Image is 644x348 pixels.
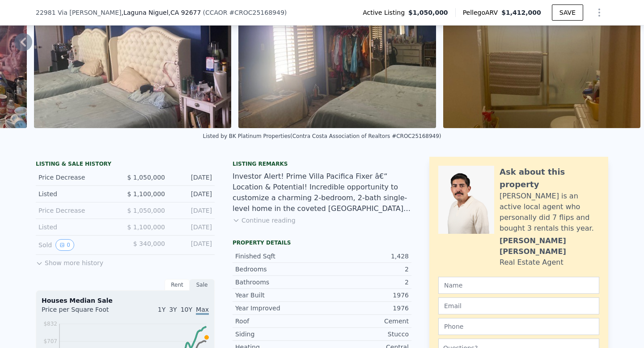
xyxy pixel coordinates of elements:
div: Rent [165,279,190,291]
div: [DATE] [172,239,212,251]
button: Continue reading [233,216,296,225]
span: 22981 Via [PERSON_NAME] [36,8,121,17]
div: Listed by BK Platinum Properties (Contra Costa Association of Realtors #CROC25168949) [203,133,441,139]
div: 1976 [322,304,409,313]
div: Price Decrease [38,173,118,182]
div: Listing remarks [233,160,411,168]
span: $1,412,000 [501,9,541,16]
div: Listed [38,223,118,232]
div: Houses Median Sale [42,296,209,305]
div: Sale [190,279,215,291]
div: Finished Sqft [235,252,322,261]
div: [DATE] [172,223,212,232]
input: Email [438,297,599,314]
div: [PERSON_NAME] [PERSON_NAME] [500,236,599,257]
div: Ask about this property [500,166,599,191]
span: CCAOR [205,9,228,16]
span: $ 1,050,000 [127,207,165,214]
div: Real Estate Agent [500,257,563,268]
span: 3Y [169,306,177,313]
span: 10Y [181,306,192,313]
tspan: $707 [43,338,57,344]
div: Stucco [322,330,409,339]
input: Phone [438,318,599,335]
div: Cement [322,317,409,326]
div: 2 [322,278,409,287]
button: View historical data [55,239,74,251]
div: ( ) [203,8,287,17]
div: Sold [38,239,118,251]
span: $ 340,000 [133,240,165,247]
div: 2 [322,265,409,274]
div: [DATE] [172,206,212,215]
div: 1976 [322,291,409,300]
button: SAVE [552,4,583,21]
span: $1,050,000 [408,8,448,17]
span: $ 1,050,000 [127,174,165,181]
div: Price Decrease [38,206,118,215]
div: Bathrooms [235,278,322,287]
div: [DATE] [172,189,212,198]
input: Name [438,277,599,294]
div: Year Built [235,291,322,300]
div: Price per Square Foot [42,305,125,319]
div: Roof [235,317,322,326]
div: Year Improved [235,304,322,313]
div: [PERSON_NAME] is an active local agent who personally did 7 flips and bought 3 rentals this year. [500,191,599,234]
div: Bedrooms [235,265,322,274]
button: Show Options [590,4,608,21]
span: Pellego ARV [463,8,502,17]
div: Siding [235,330,322,339]
div: Investor Alert! Prime Villa Pacifica Fixer â€“ Location & Potential! Incredible opportunity to cu... [233,171,411,214]
span: 1Y [158,306,165,313]
tspan: $832 [43,321,57,327]
span: , Laguna Niguel [121,8,201,17]
span: , CA 92677 [169,9,201,16]
div: Listed [38,189,118,198]
span: Max [196,306,209,315]
button: Show more history [36,255,103,267]
span: # CROC25168949 [229,9,284,16]
div: LISTING & SALE HISTORY [36,160,215,169]
div: [DATE] [172,173,212,182]
span: Active Listing [363,8,408,17]
div: Property details [233,239,411,246]
span: $ 1,100,000 [127,190,165,198]
div: 1,428 [322,252,409,261]
span: $ 1,100,000 [127,223,165,231]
